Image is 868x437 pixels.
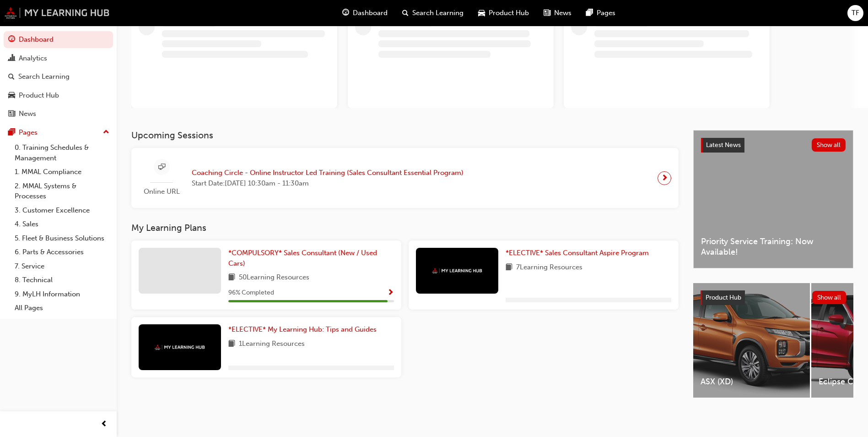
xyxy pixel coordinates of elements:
[516,262,582,273] span: 7 Learning Resources
[412,8,464,18] span: Search Learning
[701,138,846,153] a: Latest NewsShow all
[155,344,205,350] img: mmal
[19,109,36,119] div: News
[139,186,184,197] span: Online URL
[701,236,846,257] span: Priority Service Training: Now Available!
[192,178,464,189] span: Start Date: [DATE] 10:30am - 11:30am
[11,287,113,301] a: 9. MyLH Information
[8,129,15,137] span: pages-icon
[402,7,409,19] span: search-icon
[11,203,113,218] a: 3. Customer Excellence
[506,249,649,257] span: *ELECTIVE* Sales Consultant Aspire Program
[701,290,846,305] a: Product HubShow all
[11,259,113,273] a: 7. Service
[8,92,15,100] span: car-icon
[554,8,571,18] span: News
[19,90,59,101] div: Product Hub
[11,245,113,259] a: 6. Parts & Accessories
[812,138,846,152] button: Show all
[18,71,70,82] div: Search Learning
[4,31,113,48] a: Dashboard
[852,8,859,18] span: TF
[8,36,15,44] span: guage-icon
[5,7,110,19] img: mmal
[812,291,846,304] button: Show all
[228,339,235,350] span: book-icon
[4,50,113,67] a: Analytics
[506,248,652,258] a: *ELECTIVE* Sales Consultant Aspire Program
[489,8,529,18] span: Product Hub
[387,289,394,297] span: Show Progress
[192,168,464,178] span: Coaching Circle - Online Instructor Led Training (Sales Consultant Essential Program)
[478,7,485,19] span: car-icon
[4,87,113,104] a: Product Hub
[11,301,113,315] a: All Pages
[19,127,38,138] div: Pages
[131,130,679,141] h3: Upcoming Sessions
[335,4,395,22] a: guage-iconDashboard
[8,110,15,118] span: news-icon
[387,287,394,299] button: Show Progress
[11,179,113,203] a: 2. MMAL Systems & Processes
[693,130,853,268] a: Latest NewsShow allPriority Service Training: Now Available!
[228,325,377,333] span: *ELECTIVE* My Learning Hub: Tips and Guides
[8,55,15,63] span: chart-icon
[139,155,671,201] a: Online URLCoaching Circle - Online Instructor Led Training (Sales Consultant Essential Program)St...
[544,7,550,19] span: news-icon
[661,172,668,185] span: next-icon
[597,8,615,18] span: Pages
[8,73,15,81] span: search-icon
[228,272,235,284] span: book-icon
[239,272,309,284] span: 50 Learning Resources
[11,231,113,246] a: 5. Fleet & Business Solutions
[693,283,810,398] a: ASX (XD)
[228,249,377,268] span: *COMPULSORY* Sales Consultant (New / Used Cars)
[471,4,536,22] a: car-iconProduct Hub
[158,162,165,173] span: sessionType_ONLINE_URL-icon
[701,377,803,387] span: ASX (XD)
[847,5,863,21] button: TF
[103,126,109,138] span: up-icon
[11,273,113,287] a: 8. Technical
[506,262,512,273] span: book-icon
[706,294,741,301] span: Product Hub
[536,4,579,22] a: news-iconNews
[586,7,593,19] span: pages-icon
[342,7,349,19] span: guage-icon
[4,124,113,141] button: Pages
[706,141,741,149] span: Latest News
[228,288,274,298] span: 96 % Completed
[131,223,679,233] h3: My Learning Plans
[4,29,113,124] button: DashboardAnalyticsSearch LearningProduct HubNews
[11,141,113,165] a: 0. Training Schedules & Management
[228,324,380,335] a: *ELECTIVE* My Learning Hub: Tips and Guides
[11,165,113,179] a: 1. MMAL Compliance
[395,4,471,22] a: search-iconSearch Learning
[101,419,108,430] span: prev-icon
[579,4,623,22] a: pages-iconPages
[432,268,482,274] img: mmal
[239,339,305,350] span: 1 Learning Resources
[353,8,388,18] span: Dashboard
[19,53,47,64] div: Analytics
[4,105,113,122] a: News
[11,217,113,231] a: 4. Sales
[4,68,113,85] a: Search Learning
[228,248,394,268] a: *COMPULSORY* Sales Consultant (New / Used Cars)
